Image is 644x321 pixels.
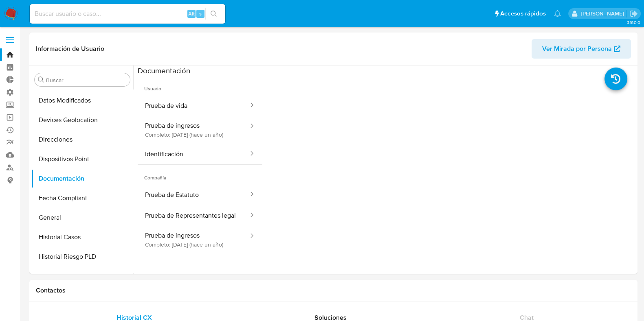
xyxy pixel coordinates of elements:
[36,286,631,295] h1: Contactos
[199,10,202,17] span: s
[31,130,133,149] button: Direcciones
[31,208,133,227] button: General
[31,149,133,169] button: Dispositivos Point
[31,227,133,247] button: Historial Casos
[500,9,546,18] span: Accesos rápidos
[31,188,133,208] button: Fecha Compliant
[31,247,133,266] button: Historial Riesgo PLD
[36,45,104,53] h1: Información de Usuario
[38,76,44,83] button: Buscar
[542,39,612,59] span: Ver Mirada por Persona
[30,9,225,19] input: Buscar usuario o caso...
[554,10,561,17] a: Notificaciones
[629,9,638,18] a: Salir
[31,110,133,130] button: Devices Geolocation
[31,169,133,188] button: Documentación
[580,10,626,17] p: agustin.duran@mercadolibre.com
[46,76,127,84] input: Buscar
[31,266,133,286] button: Historial de conversaciones
[31,91,133,110] button: Datos Modificados
[532,39,631,59] button: Ver Mirada por Persona
[188,10,195,17] span: Alt
[205,8,222,20] button: search-icon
